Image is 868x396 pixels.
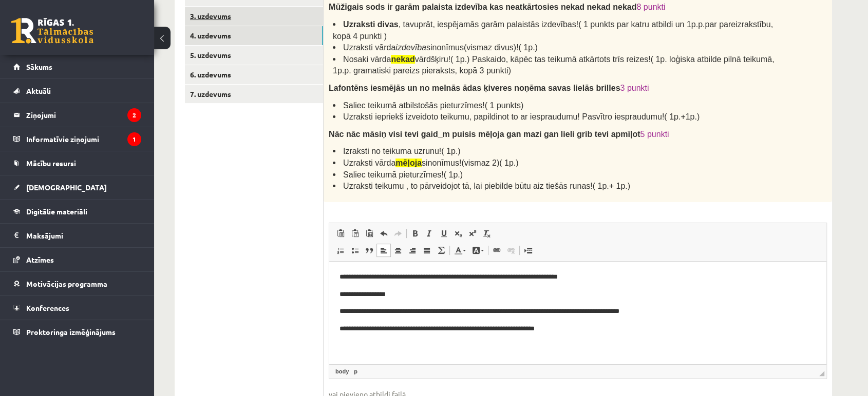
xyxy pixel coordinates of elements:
[13,151,141,175] a: Mācību resursi
[451,227,465,240] a: Subscript
[26,86,51,95] span: Aktuāli
[521,244,535,257] a: Insert Page Break for Printing
[13,200,141,223] a: Digitālie materiāli
[343,20,399,29] span: Uzraksti divas
[343,43,538,52] span: Uzraksti vārda sinonīmus(vismaz divus)!( 1p.)
[26,255,54,264] span: Atzīmes
[343,101,523,110] span: Saliec teikumā atbilstošās pieturzīmes!( 1 punkts)
[13,127,141,151] a: Informatīvie ziņojumi1
[26,303,69,312] span: Konferences
[329,130,640,138] span: Nāc nāc māsiņ visi tevi gaid_m puisis mēļoja gan mazi gan lieli grib tevi apmīļot
[127,132,141,146] i: 1
[13,224,141,247] a: Maksājumi
[620,84,649,92] span: 3 punkti
[13,175,141,199] a: [DEMOGRAPHIC_DATA]
[26,103,141,127] legend: Ziņojumi
[465,227,480,240] a: Superscript
[405,244,420,257] a: Align Right
[451,244,469,257] a: Text Color
[26,127,141,151] legend: Informatīvie ziņojumi
[333,244,348,257] a: Insert/Remove Numbered List
[376,244,391,257] a: Align Left
[343,112,700,121] span: Uzraksti iepriekš izveidoto teikumu, papildinot to ar iespraudumu! Pasvītro iespraudumu!( 1p.+1p.)
[391,227,405,240] a: Redo (Ctrl+Y)
[13,55,141,78] a: Sākums
[352,367,360,376] a: p element
[26,224,141,247] legend: Maksājumi
[362,227,376,240] a: Paste from Word
[13,272,141,295] a: Motivācijas programma
[26,327,116,336] span: Proktoringa izmēģinājums
[13,103,141,127] a: Ziņojumi2
[362,244,376,257] a: Block Quote
[13,320,141,344] a: Proktoringa izmēģinājums
[437,227,451,240] a: Underline (Ctrl+U)
[329,262,826,364] iframe: Editor, wiswyg-editor-user-answer-47433891247740
[391,244,405,257] a: Center
[376,227,391,240] a: Undo (Ctrl+Z)
[420,244,434,257] a: Justify
[329,3,636,11] span: Mūžīgais sods ir garām palaista izdevība kas neatkārtosies nekad nekad nekad
[504,244,518,257] a: Unlink
[348,244,362,257] a: Insert/Remove Bulleted List
[13,248,141,271] a: Atzīmes
[333,367,351,376] a: body element
[185,65,323,84] a: 6. uzdevums
[26,207,87,216] span: Digitālie materiāli
[343,147,461,155] span: Izraksti no teikuma uzrunu!( 1p.)
[13,79,141,103] a: Aktuāli
[26,159,76,168] span: Mācību resursi
[422,227,437,240] a: Italic (Ctrl+I)
[329,84,620,92] span: Lafontēns iesmējās un no melnās ādas ķiveres noņēma savas lielās brilles
[395,159,422,167] strong: mēļoja
[434,244,448,257] a: Math
[185,85,323,104] a: 7. uzdevums
[348,227,362,240] a: Paste as plain text (Ctrl+Shift+V)
[185,7,323,26] a: 3. uzdevums
[333,20,773,41] span: , tavuprāt, iespējamās garām palaistās izdevības!( 1 punkts par katru atbildi un 1p.p.par pareizr...
[333,55,775,75] span: Nosaki vārda vārdšķiru!( 1p.) Paskaido, kāpēc tas teikumā atkārtots trīs reizes!( 1p. loģiska atb...
[640,130,669,138] span: 5 punkti
[333,227,348,240] a: Paste (Ctrl+V)
[489,244,504,257] a: Link (Ctrl+K)
[408,227,422,240] a: Bold (Ctrl+B)
[11,18,93,44] a: Rīgas 1. Tālmācības vidusskola
[185,26,323,45] a: 4. uzdevums
[480,227,494,240] a: Remove Format
[343,182,630,190] span: Uzraksti teikumu , to pārveidojot tā, lai piebilde būtu aiz tiešās runas!( 1p.+ 1p.)
[391,55,414,64] strong: nekad
[185,46,323,65] a: 5. uzdevums
[819,371,824,376] span: Resize
[469,244,487,257] a: Background Color
[343,170,463,179] span: Saliec teikumā pieturzīmes!( 1p.)
[343,159,518,167] span: Uzraksti vārda sinonīmus!(vismaz 2)( 1p.)
[127,108,141,122] i: 2
[26,279,107,288] span: Motivācijas programma
[26,62,52,71] span: Sākums
[13,296,141,320] a: Konferences
[26,183,107,192] span: [DEMOGRAPHIC_DATA]
[636,3,665,11] span: 8 punkti
[395,43,426,52] i: izdevība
